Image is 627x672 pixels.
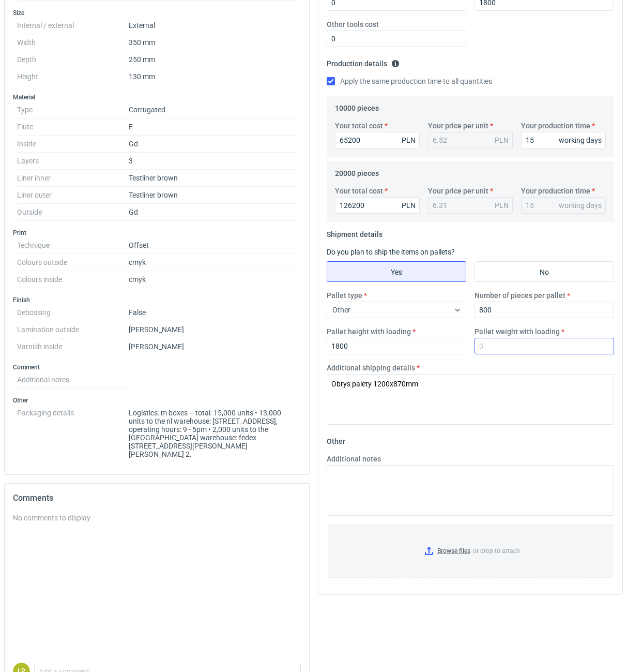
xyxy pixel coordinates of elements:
dt: Debossing [17,304,129,321]
dt: Additional notes [17,371,129,389]
dt: Depth [17,51,129,68]
label: Your production time [521,121,590,131]
dd: E [129,118,296,136]
dd: Testliner brown [129,187,296,204]
span: Other [332,306,350,314]
input: 0 [335,132,420,148]
dd: 130 mm [129,68,296,85]
div: working days [559,200,602,211]
legend: 20000 pieces [335,165,379,177]
dt: Liner inner [17,170,129,187]
h3: Size [13,9,301,17]
div: PLN [402,200,416,211]
dd: Gd [129,204,296,221]
label: Your price per unit [428,121,488,131]
h2: Comments [13,492,301,504]
dt: Packaging details [17,405,129,458]
label: Yes [327,261,466,282]
div: working days [559,135,602,145]
dd: Corrugated [129,101,296,118]
h3: Other [13,396,301,405]
dt: Height [17,68,129,85]
dt: Flute [17,118,129,136]
legend: Shipment details [327,226,383,238]
dd: 350 mm [129,34,296,51]
dd: [PERSON_NAME] [129,338,296,355]
label: Pallet type [327,290,362,301]
dt: Colours inside [17,271,129,288]
h3: Finish [13,296,301,304]
input: 0 [521,132,606,148]
legend: Other [327,433,345,445]
dd: cmyk [129,254,296,271]
div: PLN [495,135,509,145]
dd: 3 [129,153,296,170]
label: Other tools cost [327,19,379,29]
div: PLN [495,200,509,211]
label: Number of pieces per pallet [475,290,565,301]
dt: Liner outer [17,187,129,204]
dd: Offset [129,237,296,254]
dt: Varnish inside [17,338,129,355]
legend: Production details [327,55,400,68]
label: Your production time [521,186,590,196]
label: Do you plan to ship the items on pallets? [327,248,455,256]
dd: [PERSON_NAME] [129,321,296,338]
input: 0 [475,338,614,354]
input: 0 [327,31,466,47]
label: Pallet height with loading [327,326,411,337]
dt: Lamination outside [17,321,129,338]
dt: Technique [17,237,129,254]
label: or drop to attach [327,525,614,577]
dd: Gd [129,136,296,153]
dd: Testliner brown [129,170,296,187]
label: Additional notes [327,454,381,464]
input: 0 [327,338,466,354]
h3: Comment [13,363,301,371]
dt: Width [17,34,129,51]
textarea: Obrys palety 1200x870mm [327,374,615,425]
dt: Internal / external [17,17,129,34]
dd: Logistics: m boxes – total: 15,000 units • 13,000 units to the nl warehouse: [STREET_ADDRESS], op... [129,405,296,458]
label: Your total cost [335,186,383,196]
label: Your price per unit [428,186,488,196]
dd: False [129,304,296,321]
label: Pallet weight with loading [475,326,560,337]
dd: 250 mm [129,51,296,68]
label: No [475,261,614,282]
div: No comments to display [13,513,301,523]
h3: Print [13,229,301,237]
div: PLN [402,135,416,145]
dd: cmyk [129,271,296,288]
dt: Outside [17,204,129,221]
label: Your total cost [335,121,383,131]
input: 0 [475,302,614,318]
h3: Material [13,93,301,101]
label: Apply the same production time to all quantities [327,76,492,86]
dt: Type [17,101,129,118]
dt: Layers [17,153,129,170]
label: Additional shipping details [327,363,415,373]
dt: Colours outside [17,254,129,271]
dd: External [129,17,296,34]
dt: Inside [17,136,129,153]
legend: 10000 pieces [335,100,379,112]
